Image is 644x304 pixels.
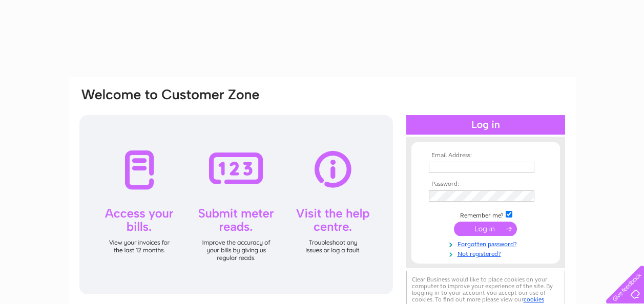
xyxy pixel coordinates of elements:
[426,152,545,159] th: Email Address:
[426,181,545,188] th: Password:
[429,238,545,248] a: Forgotten password?
[426,209,545,220] td: Remember me?
[454,222,517,236] input: Submit
[429,248,545,258] a: Not registered?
